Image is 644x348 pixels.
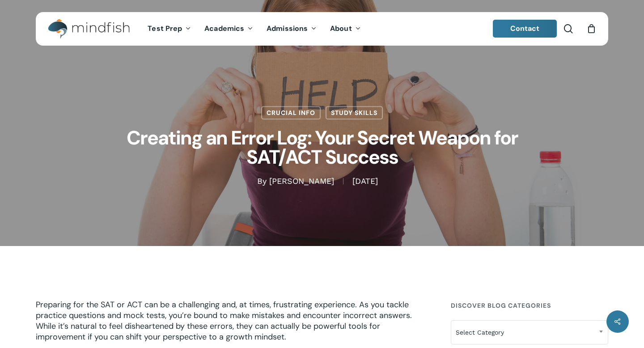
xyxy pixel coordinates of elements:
[257,178,267,185] span: By
[343,178,387,185] span: [DATE]
[323,25,368,33] a: About
[510,24,540,33] span: Contact
[141,25,198,33] a: Test Prep
[204,24,244,33] span: Academics
[261,106,321,119] a: Crucial Info
[260,25,323,33] a: Admissions
[98,119,546,176] h1: Creating an Error Log: Your Secret Weapon for SAT/ACT Success
[198,25,260,33] a: Academics
[148,24,182,33] span: Test Prep
[36,299,412,342] span: Preparing for the SAT or ACT can be a challenging and, at times, frustrating experience. As you t...
[36,12,608,46] header: Main Menu
[141,12,367,46] nav: Main Menu
[330,24,352,33] span: About
[586,24,596,34] a: Cart
[269,177,334,186] a: [PERSON_NAME]
[441,282,631,335] iframe: Chatbot
[267,24,308,33] span: Admissions
[493,20,557,38] a: Contact
[326,106,383,119] a: Study Skills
